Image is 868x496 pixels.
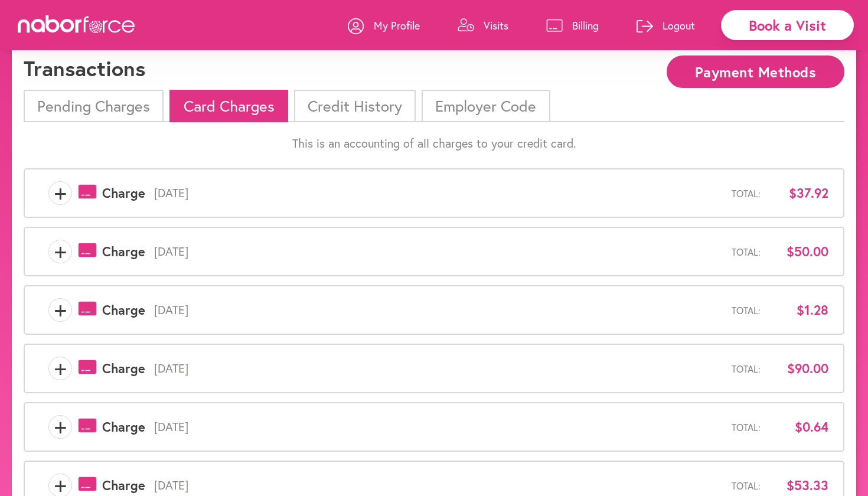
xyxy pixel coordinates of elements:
[145,244,732,259] span: [DATE]
[769,361,828,376] span: $90.00
[169,90,288,122] li: Card Charges
[637,8,695,43] a: Logout
[769,478,828,493] span: $53.33
[49,298,71,322] span: +
[732,422,761,433] span: Total:
[458,8,508,43] a: Visits
[546,8,599,43] a: Billing
[667,65,844,76] a: Payment Methods
[769,302,828,318] span: $1.28
[102,302,145,318] span: Charge
[24,136,844,151] p: This is an accounting of all charges to your credit card.
[374,18,420,32] p: My Profile
[484,18,508,32] p: Visits
[732,188,761,199] span: Total:
[145,303,732,317] span: [DATE]
[721,10,854,40] div: Book a Visit
[102,244,145,259] span: Charge
[49,240,71,263] span: +
[145,361,732,376] span: [DATE]
[769,244,828,259] span: $50.00
[348,8,420,43] a: My Profile
[24,90,164,122] li: Pending Charges
[24,56,145,81] h1: Transactions
[102,185,145,201] span: Charge
[102,361,145,376] span: Charge
[145,420,732,434] span: [DATE]
[145,478,732,492] span: [DATE]
[732,246,761,257] span: Total:
[49,415,71,439] span: +
[49,357,71,380] span: +
[663,18,695,32] p: Logout
[769,185,828,201] span: $37.92
[102,419,145,435] span: Charge
[145,186,732,200] span: [DATE]
[49,181,71,205] span: +
[769,419,828,435] span: $0.64
[732,305,761,316] span: Total:
[667,56,844,88] button: Payment Methods
[422,90,550,122] li: Employer Code
[732,480,761,491] span: Total:
[732,363,761,374] span: Total:
[294,90,416,122] li: Credit History
[102,478,145,493] span: Charge
[572,18,599,32] p: Billing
